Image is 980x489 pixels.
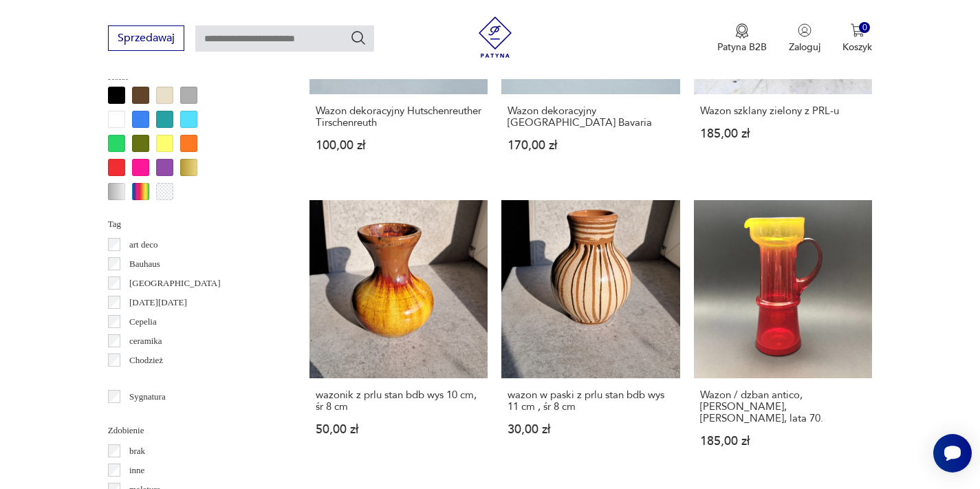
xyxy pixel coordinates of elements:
p: inne [129,463,144,478]
img: Ikona koszyka [851,23,864,37]
p: Chodzież [129,353,163,368]
h3: Wazon dekoracyjny [GEOGRAPHIC_DATA] Bavaria [508,105,674,129]
p: Zdobienie [108,423,276,438]
button: Patyna B2B [717,23,767,54]
div: 0 [859,22,871,34]
button: Zaloguj [789,23,820,54]
p: [DATE][DATE] [129,295,187,310]
p: art deco [129,237,158,252]
h3: Wazon / dzban antico, [PERSON_NAME], [PERSON_NAME], lata 70. [700,389,867,424]
p: Tag [108,217,276,232]
p: [GEOGRAPHIC_DATA] [129,276,221,291]
p: Bauhaus [129,257,160,272]
p: brak [129,444,145,459]
p: Cepelia [129,314,157,329]
button: Szukaj [350,30,367,46]
p: ceramika [129,334,162,349]
p: Sygnatura [129,389,166,404]
p: Ćmielów [129,372,162,387]
iframe: Smartsupp widget button [933,434,972,472]
a: wazonik z prlu stan bdb wys 10 cm, śr 8 cmwazonik z prlu stan bdb wys 10 cm, śr 8 cm50,00 zł [309,200,488,475]
h3: Wazon dekoracyjny Hutschenreuther Tirschenreuth [316,105,482,129]
button: 0Koszyk [842,23,872,54]
p: 185,00 zł [700,435,867,447]
img: Patyna - sklep z meblami i dekoracjami vintage [475,17,516,58]
p: 185,00 zł [700,128,867,140]
h3: Wazon szklany zielony z PRL-u [700,105,867,117]
a: Ikona medaluPatyna B2B [717,23,767,54]
img: Ikonka użytkownika [798,23,812,37]
a: wazon w paski z prlu stan bdb wys 11 cm , śr 8 cmwazon w paski z prlu stan bdb wys 11 cm , śr 8 c... [501,200,680,475]
p: Koszyk [842,41,872,54]
h3: wazonik z prlu stan bdb wys 10 cm, śr 8 cm [316,389,482,413]
p: 170,00 zł [508,140,674,151]
button: Sprzedawaj [108,25,184,51]
p: Patyna B2B [717,41,767,54]
a: Wazon / dzban antico, Zuber Czesław, Huta Barbara, lata 70.Wazon / dzban antico, [PERSON_NAME], [... [694,200,873,475]
img: Ikona medalu [735,23,749,39]
p: 100,00 zł [316,140,482,151]
a: Sprzedawaj [108,34,184,44]
p: 30,00 zł [508,424,674,435]
p: Zaloguj [789,41,820,54]
h3: wazon w paski z prlu stan bdb wys 11 cm , śr 8 cm [508,389,674,413]
p: 50,00 zł [316,424,482,435]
